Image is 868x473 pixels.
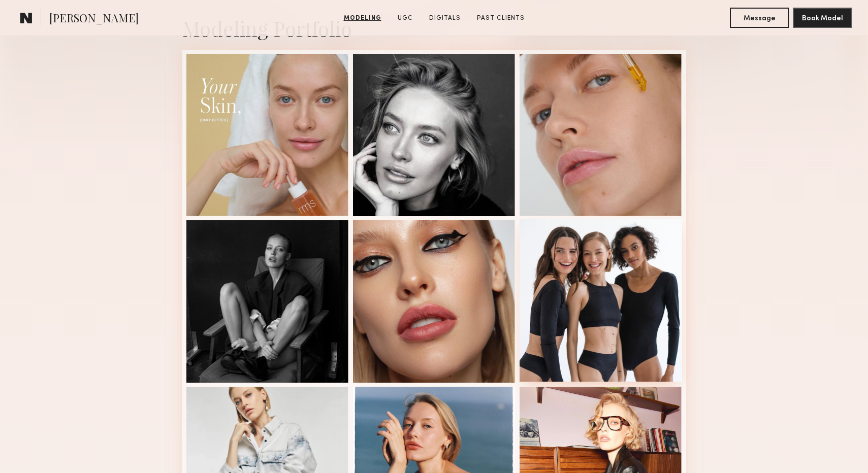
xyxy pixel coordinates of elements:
button: Message [730,8,789,28]
a: Book Model [793,13,852,22]
span: [PERSON_NAME] [49,10,139,28]
a: UGC [394,14,417,23]
button: Book Model [793,8,852,28]
a: Digitals [425,14,465,23]
a: Modeling [340,14,385,23]
a: Past Clients [473,14,529,23]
